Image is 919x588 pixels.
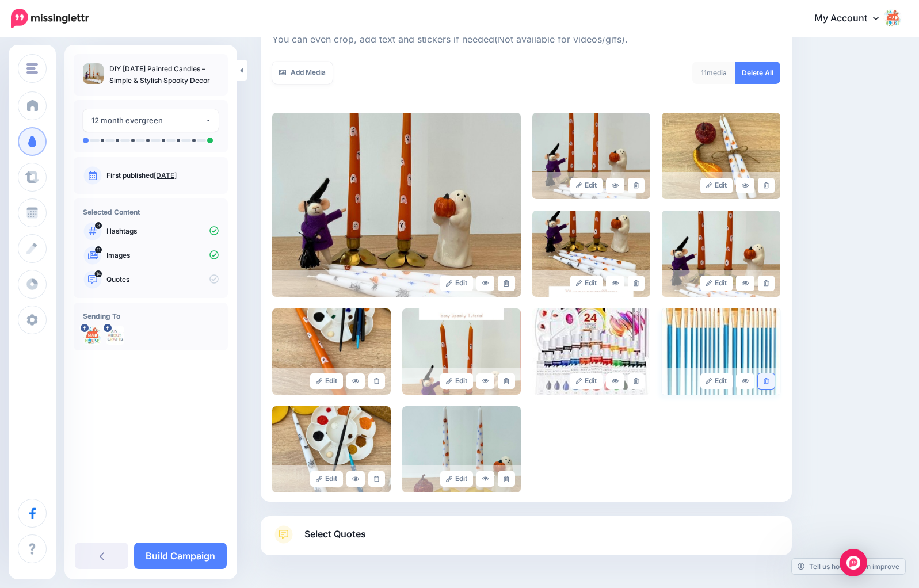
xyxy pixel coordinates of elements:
[532,113,651,199] img: 8f8681453b2356eda82d2769fe089e98_large.jpg
[402,308,521,395] img: a23d1bb552dceeabfbb5ac7995a70b3d_large.jpg
[310,471,343,487] a: Edit
[272,525,780,555] a: Select Quotes
[106,250,219,261] p: Images
[701,68,707,77] span: 11
[700,373,733,389] a: Edit
[662,308,780,395] img: 98c5ba773cba529f19c7c8b23390c700_large.jpg
[83,63,104,84] img: 79b642334ecc294a42b47dee08597768_thumb.jpg
[310,373,343,389] a: Edit
[83,208,219,216] h4: Selected Content
[440,373,473,389] a: Edit
[700,178,733,193] a: Edit
[272,12,780,492] div: Select Media
[700,276,733,291] a: Edit
[106,226,219,236] p: Hashtags
[154,171,177,180] a: [DATE]
[304,526,366,542] span: Select Quotes
[570,178,603,193] a: Edit
[272,62,333,84] a: Add Media
[11,9,89,28] img: Missinglettr
[662,113,780,199] img: 05ef558268c871a366f04b718233cbcb_large.jpg
[792,559,905,574] a: Tell us how we can improve
[532,211,651,297] img: 3cd7c57a1193ef0fafbee31f7af85304_large.jpg
[106,326,124,345] img: 376559291_619143790377975_3356333883440342826_n-bsa149794.jpg
[91,114,205,127] div: 12 month evergreen
[662,211,780,297] img: 287395905386acddc824e8158a2688f7_large.jpg
[109,63,219,86] p: DIY [DATE] Painted Candles – Simple & Stylish Spooky Decor
[532,308,651,395] img: daf58978cf08db75972ae85a76141235_large.jpg
[95,222,102,229] span: 3
[692,62,735,84] div: media
[83,109,219,132] button: 12 month evergreen
[83,312,219,320] h4: Sending To
[735,62,780,84] a: Delete All
[106,274,219,285] p: Quotes
[440,276,473,291] a: Edit
[272,406,391,492] img: c76825ee6bab52a5ed0c5996f1ced86e_large.jpg
[272,113,521,297] img: 79b642334ecc294a42b47dee08597768_large.jpg
[95,270,102,277] span: 14
[570,276,603,291] a: Edit
[803,5,902,33] a: My Account
[402,406,521,492] img: e0d48ce49550d86c3a53ba8d44f5d39e_large.jpg
[83,326,101,345] img: 12011264_1050666048286345_8136428580355927590_n-bsa128516.jpg
[272,308,391,395] img: aaf1dd257006c0dcee71221767271170_large.jpg
[440,471,473,487] a: Edit
[26,63,38,74] img: menu.png
[106,170,219,181] p: First published
[570,373,603,389] a: Edit
[95,246,102,253] span: 11
[840,549,867,576] div: Open Intercom Messenger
